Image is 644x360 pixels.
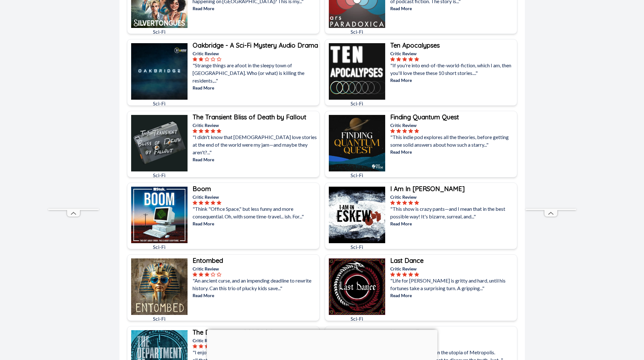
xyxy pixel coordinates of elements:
[390,205,516,220] p: "This show is crazy pants—and I mean that in the best possible way! It's bizarre, surreal, and..."
[390,292,516,299] p: Read More
[131,100,188,107] p: Sci-Fi
[193,156,318,163] p: Read More
[193,122,318,129] p: Critic Review
[329,115,385,171] img: Finding Quantum Quest
[329,43,385,100] img: Ten Apocalypses
[193,5,318,12] p: Read More
[329,100,385,107] p: Sci-Fi
[325,183,517,249] a: I Am In EskewSci-FiI Am In [PERSON_NAME]Critic Review"This show is crazy pants—and I mean that in...
[390,50,516,57] p: Critic Review
[390,77,516,83] p: Read More
[193,205,318,220] p: "Think "Office Space," but less funny and more consequential. Oh, with some time-travel... ish. F...
[193,133,318,156] p: "I didn't know that [DEMOGRAPHIC_DATA] love stories at the end of the world were my jam—and maybe...
[329,315,385,323] p: Sci-Fi
[526,18,576,209] iframe: Advertisement
[390,185,465,193] b: I Am In [PERSON_NAME]
[390,265,516,272] p: Critic Review
[390,257,424,264] b: Last Dance
[193,277,318,292] p: "An ancient curse, and an impending deadline to rewrite history. Can this trio of plucky kids sav...
[390,149,516,155] p: Read More
[193,257,223,264] b: Entombed
[390,5,516,12] p: Read More
[193,328,277,336] b: The Department Of Midnight
[127,183,320,249] a: BoomSci-FiBoomCritic Review"Think "Office Space," but less funny and more consequential. Oh, with...
[390,220,516,227] p: Read More
[131,115,188,171] img: The Transient Bliss of Death by Fallout
[131,171,188,179] p: Sci-Fi
[131,28,188,36] p: Sci-Fi
[127,254,320,321] a: EntombedSci-FiEntombedCritic Review"An ancient curse, and an impending deadline to rewrite histor...
[390,133,516,149] p: "This indie pod explores all the theories, before getting some solid answers about how such a sta...
[325,254,517,321] a: Last DanceSci-FiLast DanceCritic Review"Life for [PERSON_NAME] is gritty and hard, until his fort...
[390,113,459,121] b: Finding Quantum Quest
[390,122,516,129] p: Critic Review
[193,41,318,49] b: Oakbridge - A Sci-Fi Mystery Audio Drama
[329,258,385,315] img: Last Dance
[390,41,440,49] b: Ten Apocalypses
[329,187,385,243] img: I Am In Eskew
[207,330,437,358] iframe: Advertisement
[325,39,517,106] a: Ten ApocalypsesSci-FiTen ApocalypsesCritic Review"If you're into end-of-the-world-fiction, which ...
[48,18,99,209] iframe: Advertisement
[329,243,385,251] p: Sci-Fi
[329,28,385,36] p: Sci-Fi
[127,39,320,106] a: Oakbridge - A Sci-Fi Mystery Audio DramaSci-FiOakbridge - A Sci-Fi Mystery Audio DramaCritic Revi...
[325,111,517,177] a: Finding Quantum QuestSci-FiFinding Quantum QuestCritic Review"This indie pod explores all the the...
[193,50,318,57] p: Critic Review
[390,62,516,77] p: "If you're into end-of-the-world-fiction, which I am, then you'll love these these 10 short stori...
[193,62,318,84] p: "Strange things are afoot in the sleepy town of [GEOGRAPHIC_DATA]. Who (or what) is killing the r...
[329,171,385,179] p: Sci-Fi
[131,243,188,251] p: Sci-Fi
[131,258,188,315] img: Entombed
[390,337,516,344] p: Critic Review
[131,315,188,323] p: Sci-Fi
[193,265,318,272] p: Critic Review
[193,337,318,344] p: Critic Review
[193,194,318,200] p: Critic Review
[131,43,188,100] img: Oakbridge - A Sci-Fi Mystery Audio Drama
[193,113,306,121] b: The Transient Bliss of Death by Fallout
[390,194,516,200] p: Critic Review
[193,185,211,193] b: Boom
[131,187,188,243] img: Boom
[390,328,422,336] b: Metropolis
[127,111,320,177] a: The Transient Bliss of Death by Fallout Sci-FiThe Transient Bliss of Death by FalloutCritic Revie...
[193,292,318,299] p: Read More
[193,220,318,227] p: Read More
[193,84,318,91] p: Read More
[390,277,516,292] p: "Life for [PERSON_NAME] is gritty and hard, until his fortunes take a surprising turn. A gripping...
